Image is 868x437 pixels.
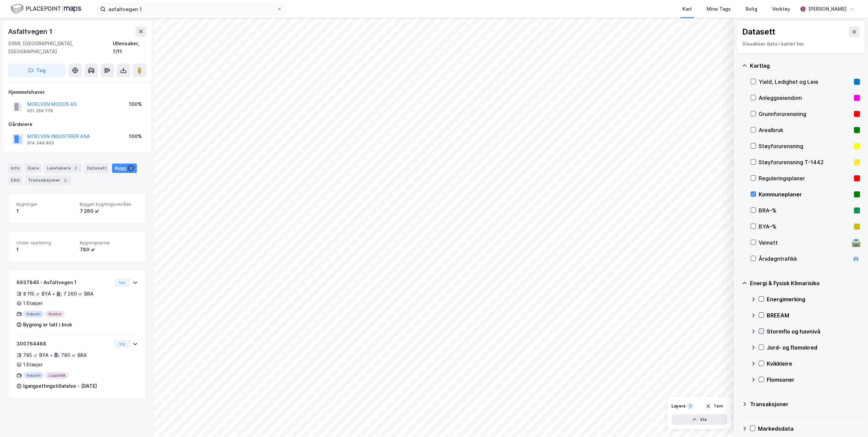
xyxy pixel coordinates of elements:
[23,299,43,307] div: 1 Etasjer
[746,5,757,13] div: Bolig
[127,165,134,172] div: 2
[852,238,861,247] div: 🛣️
[129,132,142,140] div: 100%
[834,405,868,437] iframe: Chat Widget
[759,255,849,263] div: Årsdøgntrafikk
[23,361,43,369] div: 1 Etasjer
[759,174,851,182] div: Reguleringsplaner
[834,405,868,437] div: Kontrollprogram for chat
[750,400,860,408] div: Transaksjoner
[687,403,694,410] div: 1
[129,100,142,108] div: 100%
[80,246,138,254] div: 780 ㎡
[742,40,860,48] div: Visualiser data i kartet her.
[44,164,82,173] div: Leietakere
[701,401,727,412] button: Tøm
[767,327,860,335] div: Stormflo og havnivå
[767,344,860,352] div: Jord- og flomskred
[759,239,849,247] div: Veinett
[750,279,860,287] div: Energi & Fysisk Klimarisiko
[23,382,97,390] div: Igangsettingstillatelse - [DATE]
[112,164,137,173] div: Bygg
[80,240,138,246] span: Bygningsareal
[16,207,74,215] div: 1
[767,295,860,303] div: Energimerking
[16,201,74,207] span: Bygninger
[8,40,113,56] div: 2069, [GEOGRAPHIC_DATA], [GEOGRAPHIC_DATA]
[759,190,851,198] div: Kommuneplaner
[8,120,146,128] div: Gårdeiere
[11,3,81,15] img: logo.f888ab2527a4732fd821a326f86c7f29.svg
[52,291,55,297] div: •
[707,5,731,13] div: Mine Tags
[8,26,53,37] div: Asfaltvegen 1
[808,5,847,13] div: [PERSON_NAME]
[750,62,860,70] div: Kartlag
[8,176,22,185] div: ESG
[16,340,112,348] div: 300764488
[16,246,74,254] div: 1
[8,88,146,96] div: Hjemmelshaver
[16,278,112,287] div: 6937845 - Asfaltvegen 1
[8,164,22,173] div: Info
[671,403,686,409] div: Layers
[113,40,146,56] div: Ullensaker, 7/11
[106,4,277,14] input: Søk på adresse, matrikkel, gårdeiere, leietakere eller personer
[72,165,79,172] div: 2
[742,26,775,37] div: Datasett
[767,376,860,384] div: Flomsoner
[23,351,49,359] div: 785 ㎡ BYA
[80,207,138,215] div: 7 260 ㎡
[63,290,94,298] div: 7 260 ㎡ BRA
[759,142,851,150] div: Støyforurensning
[23,290,51,298] div: 8 115 ㎡ BYA
[115,278,130,287] button: Vis
[759,206,851,214] div: BRA–%
[27,140,54,146] div: 914 348 803
[758,425,860,433] div: Markedsdata
[115,340,130,348] button: Vis
[772,5,790,13] div: Verktøy
[27,108,53,114] div: 951 269 778
[25,176,71,185] div: Transaksjoner
[767,360,860,368] div: Kvikkleire
[759,94,851,102] div: Anleggseiendom
[50,353,53,358] div: •
[25,164,42,173] div: Eiere
[61,351,87,359] div: 780 ㎡ BRA
[759,158,851,166] div: Støyforurensning T-1442
[767,311,860,319] div: BREEAM
[759,78,851,86] div: Yield, Ledighet og Leie
[16,240,74,246] span: Under oppføring
[84,164,109,173] div: Datasett
[683,5,692,13] div: Kart
[80,201,138,207] span: Bygget bygningsområde
[62,177,68,184] div: 2
[8,64,66,77] button: Tag
[671,414,727,425] button: Vis
[759,110,851,118] div: Grunnforurensning
[759,223,851,231] div: BYA–%
[759,126,851,134] div: Arealbruk
[23,321,72,329] div: Bygning er tatt i bruk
